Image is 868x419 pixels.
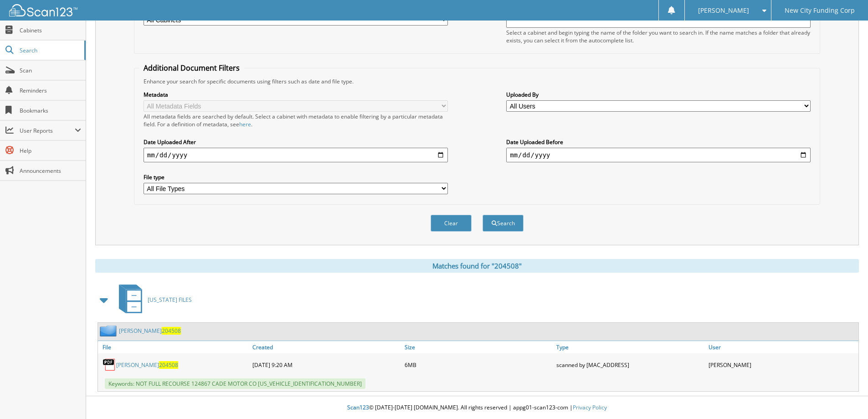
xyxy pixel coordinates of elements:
img: scan123-logo-white.svg [9,4,77,16]
span: 204508 [159,361,178,369]
a: Type [554,341,706,353]
span: Scan123 [347,403,369,411]
div: 6MB [402,356,555,374]
a: [PERSON_NAME]204508 [119,327,181,335]
span: Cabinets [20,26,81,34]
div: Matches found for "204508" [95,259,859,273]
span: Keywords: NOT FULL RECOURSE 124867 CADE MOTOR CO [US_VEHICLE_IDENTIFICATION_NUMBER] [105,378,365,389]
span: [US_STATE] FILES [148,296,192,304]
span: Search [20,47,80,54]
a: Created [250,341,402,353]
a: User [706,341,858,353]
a: Size [402,341,555,353]
a: here [239,120,251,128]
span: Scan [20,67,81,74]
span: [PERSON_NAME] [698,8,749,13]
div: Select a cabinet and begin typing the name of the folder you want to search in. If the name match... [506,29,811,44]
label: File type [144,173,448,181]
label: Date Uploaded Before [506,138,811,146]
a: Privacy Policy [573,403,607,411]
span: User Reports [20,127,75,134]
span: Announcements [20,167,81,175]
button: Clear [431,215,472,232]
span: Bookmarks [20,107,81,114]
legend: Additional Document Filters [139,63,244,73]
img: folder2.png [100,325,119,336]
iframe: Chat Widget [822,375,868,419]
div: [DATE] 9:20 AM [250,356,402,374]
a: File [98,341,250,353]
span: 204508 [162,327,181,335]
input: start [144,148,448,162]
div: All metadata fields are searched by default. Select a cabinet with metadata to enable filtering b... [144,113,448,128]
button: Search [483,215,524,232]
div: [PERSON_NAME] [706,356,858,374]
span: Reminders [20,87,81,94]
div: © [DATE]-[DATE] [DOMAIN_NAME]. All rights reserved | appg01-scan123-com | [86,397,868,419]
span: Help [20,147,81,155]
label: Uploaded By [506,91,811,98]
label: Metadata [144,91,448,98]
label: Date Uploaded After [144,138,448,146]
input: end [506,148,811,162]
a: [US_STATE] FILES [113,282,192,318]
div: scanned by [MAC_ADDRESS] [554,356,706,374]
span: New City Funding Corp [785,8,855,13]
img: PDF.png [103,358,116,372]
a: [PERSON_NAME]204508 [116,361,178,369]
div: Enhance your search for specific documents using filters such as date and file type. [139,78,815,85]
